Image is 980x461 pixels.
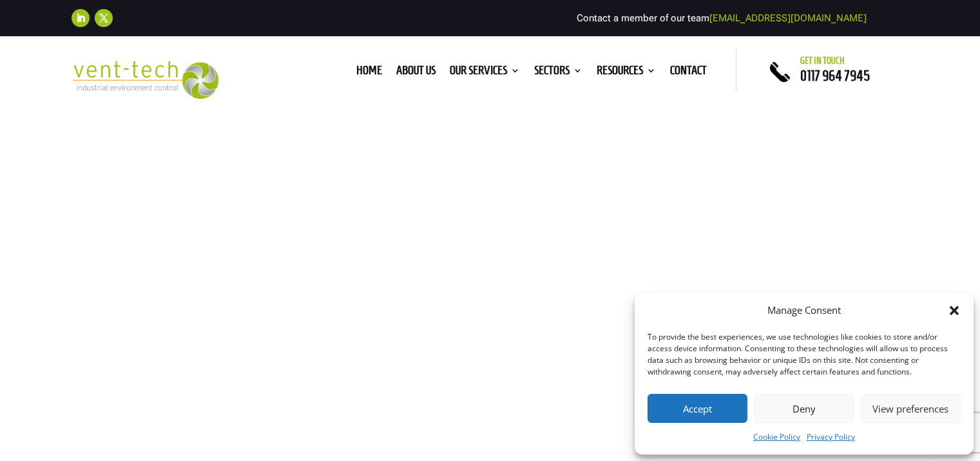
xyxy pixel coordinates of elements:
[72,61,219,99] img: 2023-09-27T08_35_16.549ZVENT-TECH---Clear-background
[534,66,582,80] a: Sectors
[597,66,656,80] a: Resources
[948,304,961,317] div: Close dialog
[767,303,841,318] div: Manage Consent
[648,394,747,423] button: Accept
[670,66,707,80] a: Contact
[800,68,870,83] a: 0117 964 7945
[648,331,959,378] div: To provide the best experiences, we use technologies like cookies to store and/or access device i...
[800,56,845,66] span: Get in touch
[450,66,520,80] a: Our Services
[709,12,867,24] a: [EMAIL_ADDRESS][DOMAIN_NAME]
[753,429,800,445] a: Cookie Policy
[72,9,90,27] a: Follow on LinkedIn
[396,66,436,80] a: About us
[754,394,854,423] button: Deny
[807,429,855,445] a: Privacy Policy
[861,394,961,423] button: View preferences
[356,66,382,80] a: Home
[577,12,867,24] span: Contact a member of our team
[95,9,113,27] a: Follow on X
